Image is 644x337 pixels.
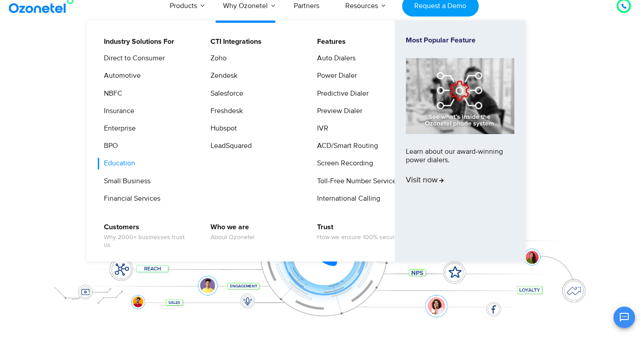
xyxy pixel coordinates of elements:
[98,105,136,117] a: Insurance
[98,70,142,81] a: Automotive
[317,234,401,241] span: How we ensure 100% security
[406,176,444,185] span: Visit now
[205,53,228,64] a: Zoho
[614,307,635,328] button: Open chat
[104,234,192,249] span: Why 2000+ businesses trust us
[98,53,166,64] a: Direct to Consumer
[311,70,358,81] a: Power Dialer
[311,140,379,152] a: ACD/Smart Routing
[98,193,162,204] a: Financial Services
[98,88,124,99] a: NBFC
[98,36,176,47] a: Industry Solutions For
[311,88,370,99] a: Predictive Dialer
[98,140,119,152] a: BPO
[311,53,357,64] a: Auto Dialers
[42,114,602,124] div: Turn every conversation into a growth engine for your enterprise.
[210,234,254,241] span: About Ozonetel
[311,176,401,187] a: Toll-Free Number Services
[98,123,137,134] a: Enterprise
[205,36,263,47] a: CTI Integrations
[205,88,245,99] a: Salesforce
[406,36,514,246] a: Most Popular FeatureLearn about our award-winning power dialers.Visit now
[311,36,347,47] a: Features
[205,70,239,81] a: Zendesk
[98,222,193,250] a: CustomersWhy 2000+ businesses trust us
[311,222,403,243] a: TrustHow we ensure 100% security
[42,48,602,76] div: Orchestrate Intelligent
[311,105,364,117] a: Preview Dialer
[311,193,382,204] a: International Calling
[98,158,137,169] a: Education
[205,105,244,117] a: Freshdesk
[311,123,330,134] a: IVR
[205,222,256,243] a: Who we areAbout Ozonetel
[205,140,253,152] a: LeadSquared
[98,176,152,187] a: Small Business
[205,123,238,134] a: Hubspot
[42,71,602,114] div: Customer Experiences
[311,158,374,169] a: Screen Recording
[406,58,514,134] img: phone-system-min.jpg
